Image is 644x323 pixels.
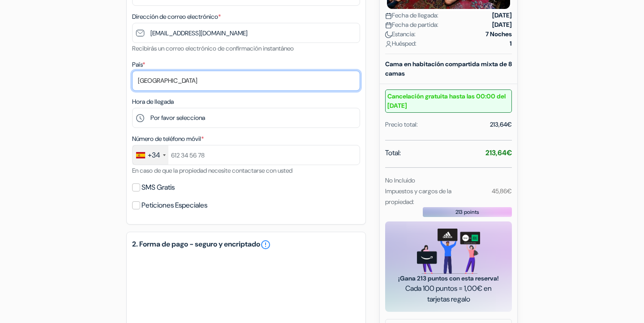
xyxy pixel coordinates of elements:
img: calendar.svg [385,22,392,29]
img: calendar.svg [385,13,392,19]
h5: 2. Forma de pago - seguro y encriptado [132,239,360,250]
span: Fecha de partida: [385,20,438,30]
input: Introduzca la dirección de correo electrónico [132,23,360,43]
strong: 213,64€ [485,148,512,157]
small: 45,86€ [492,187,512,195]
input: 612 34 56 78 [132,145,360,165]
span: 213 points [455,208,479,216]
small: No Incluido [385,176,415,184]
small: En caso de que la propiedad necesite contactarse con usted [132,166,292,174]
div: Precio total: [385,120,418,129]
div: 213,64€ [490,120,512,129]
img: moon.svg [385,31,392,38]
span: Estancia: [385,30,416,39]
strong: [DATE] [492,11,512,20]
strong: 1 [510,39,512,48]
span: Huésped: [385,39,416,48]
span: Total: [385,148,401,158]
small: Cancelación gratuita hasta las 00:00 del [DATE] [385,89,512,113]
strong: 7 Noches [485,30,512,39]
small: Recibirás un correo electrónico de confirmación instantáneo [132,44,294,52]
a: error_outline [260,239,271,250]
label: SMS Gratis [142,181,175,194]
img: user_icon.svg [385,41,392,47]
span: Cada 100 puntos = 1,00€ en tarjetas regalo [396,283,501,305]
b: Cama en habitación compartida mixta de 8 camas [385,60,512,77]
label: Peticiones Especiales [142,199,207,212]
span: Fecha de llegada: [385,11,438,20]
label: Dirección de correo electrónico [132,12,221,21]
label: País [132,60,145,69]
label: Hora de llegada [132,97,174,106]
strong: [DATE] [492,20,512,30]
div: +34 [148,150,160,161]
div: Spain (España): +34 [133,145,168,165]
span: ¡Gana 213 puntos con esta reserva! [396,274,501,283]
label: Número de teléfono móvil [132,134,204,144]
small: Impuestos y cargos de la propiedad: [385,187,451,206]
img: gift_card_hero_new.png [417,229,480,274]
